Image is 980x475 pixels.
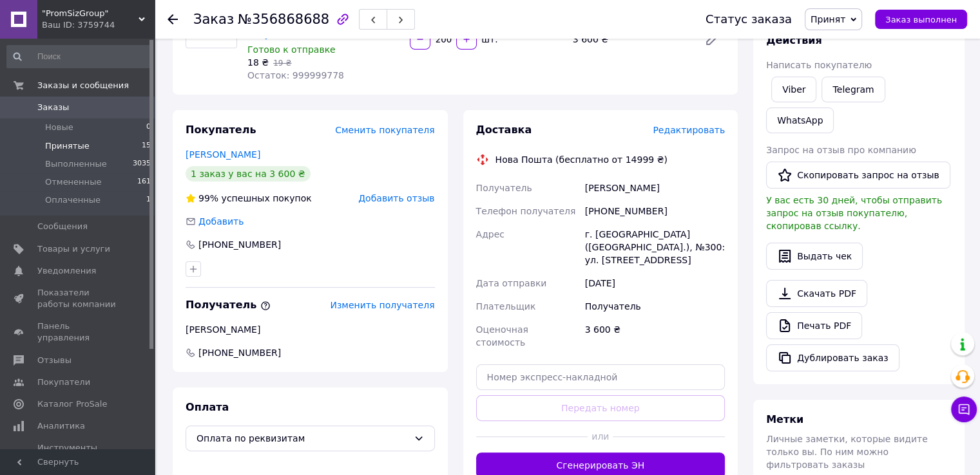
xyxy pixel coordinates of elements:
span: Заказы [37,102,69,113]
a: Печать PDF [766,312,862,339]
div: [PHONE_NUMBER] [197,238,282,251]
span: 161 [137,176,151,188]
span: Дата отправки [476,278,547,288]
span: 0 [146,122,151,133]
div: Получатель [582,295,727,318]
span: Написать покупателю [766,60,872,70]
span: Инструменты вебмастера и SEO [37,442,119,465]
span: Отзывы [37,355,72,366]
span: Телефон получателя [476,206,576,216]
span: Заказ выполнен [885,15,957,24]
span: Личные заметки, которые видите только вы. По ним можно фильтровать заказы [766,434,928,470]
span: "PromSizGroup" [42,8,139,19]
span: Получатель [186,299,271,311]
button: Дублировать заказ [766,344,899,371]
span: Принят [811,14,845,24]
a: Telegram [821,77,885,102]
div: Вернуться назад [168,13,178,26]
input: Поиск [6,45,152,68]
span: или [588,430,613,443]
span: Оплата [186,401,229,413]
div: шт. [478,33,499,46]
button: Выдать чек [766,243,863,270]
div: 3 600 ₴ [582,318,727,354]
span: Заказ [193,12,234,27]
span: Адрес [476,229,504,239]
span: Добавить [198,216,244,227]
span: Изменить получателя [330,300,434,310]
span: Плательщик [476,301,536,312]
div: Ваш ID: 3759744 [42,19,155,31]
span: Отмененные [45,176,101,188]
span: Сообщения [37,221,88,232]
a: Респиратор Днепр 3К полумаска с клапаном выдоха [247,16,393,39]
div: 3 600 ₴ [568,30,694,48]
button: Скопировать запрос на отзыв [766,162,950,189]
span: Принятые [45,140,90,152]
a: [PERSON_NAME] [186,149,260,160]
div: г. [GEOGRAPHIC_DATA] ([GEOGRAPHIC_DATA].), №300: ул. [STREET_ADDRESS] [582,223,727,272]
span: Аналитика [37,420,85,432]
span: 99% [198,193,218,203]
span: Показатели работы компании [37,287,119,310]
span: Сменить покупателя [335,125,434,135]
span: Оплаченные [45,194,101,206]
div: [PHONE_NUMBER] [582,200,727,223]
button: Заказ выполнен [875,10,967,29]
span: [PHONE_NUMBER] [197,346,282,359]
a: Viber [771,77,816,102]
div: [DATE] [582,272,727,295]
span: Покупатели [37,377,90,388]
button: Чат с покупателем [951,396,977,422]
span: №356868688 [238,12,329,27]
span: Редактировать [653,125,725,135]
span: У вас есть 30 дней, чтобы отправить запрос на отзыв покупателю, скопировав ссылку. [766,195,942,231]
span: Получатель [476,183,532,193]
span: Уведомления [37,265,96,277]
span: 19 ₴ [273,59,291,68]
span: Действия [766,34,822,46]
a: Редактировать [699,26,725,52]
a: Скачать PDF [766,280,867,307]
span: 18 ₴ [247,57,269,68]
span: Покупатель [186,124,256,136]
div: [PERSON_NAME] [582,176,727,200]
span: Остаток: 999999778 [247,70,344,80]
span: Метки [766,413,803,425]
span: Выполненные [45,158,107,170]
span: Готово к отправке [247,44,336,55]
span: Запрос на отзыв про компанию [766,145,916,155]
input: Номер экспресс-накладной [476,364,725,390]
span: 15 [142,140,151,152]
div: [PERSON_NAME] [186,323,435,336]
span: Товары и услуги [37,243,110,255]
span: 1 [146,194,151,206]
span: Добавить отзыв [358,193,434,203]
span: Оценочная стоимость [476,324,528,348]
span: Каталог ProSale [37,398,107,410]
span: Новые [45,122,73,133]
a: WhatsApp [766,107,834,133]
div: Нова Пошта (бесплатно от 14999 ₴) [492,153,671,166]
span: 3035 [133,158,151,170]
span: Доставка [476,124,532,136]
span: Оплата по реквизитам [197,431,408,445]
div: успешных покупок [186,192,312,205]
span: Заказы и сообщения [37,80,129,91]
div: 1 заказ у вас на 3 600 ₴ [186,166,311,182]
div: Статус заказа [706,13,792,26]
span: Панель управления [37,321,119,344]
